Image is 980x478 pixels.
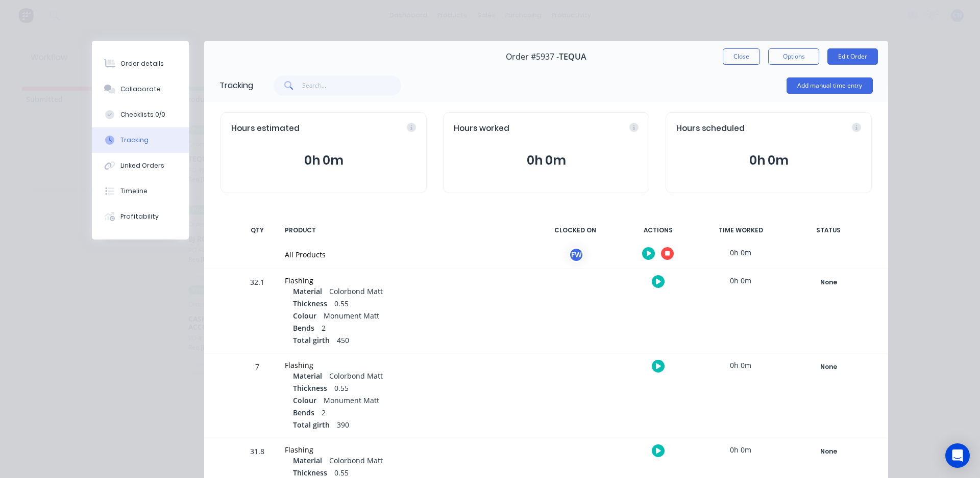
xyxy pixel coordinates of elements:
div: 32.1 [242,271,273,353]
button: Collaborate [92,76,189,102]
div: Flashing [285,360,525,370]
div: 390 [293,419,525,432]
div: Flashing [285,444,525,455]
div: Timeline [120,187,148,196]
span: Thickness [293,467,327,478]
button: Linked Orders [92,153,189,178]
button: Close [723,48,760,65]
div: Open Intercom Messenger [945,443,970,468]
div: Tracking [219,79,253,92]
div: 0.55 [293,298,525,310]
div: 0h 0m [702,438,779,461]
div: Checklists 0/0 [120,110,165,119]
div: ACTIONS [620,220,696,241]
button: 0h 0m [231,151,416,170]
div: Monument Matt [293,395,525,407]
span: Total girth [293,335,330,346]
button: 0h 0m [454,151,639,170]
button: Options [768,48,819,65]
div: None [792,360,865,374]
span: Colour [293,395,316,406]
button: Timeline [92,178,189,204]
span: TEQUA [559,52,586,62]
div: CLOCKED ON [537,220,614,241]
input: Search... [302,75,402,96]
span: Bends [293,323,314,333]
div: 450 [293,335,525,347]
div: Order details [120,59,164,68]
div: All Products [285,249,525,260]
button: None [791,444,866,459]
span: Material [293,455,322,466]
div: QTY [242,220,273,241]
div: None [792,276,865,289]
div: Collaborate [120,85,161,94]
div: Flashing [285,275,525,286]
span: Bends [293,407,314,418]
div: Monument Matt [293,310,525,323]
span: Order #5937 - [506,52,559,62]
button: 0h 0m [676,151,861,170]
div: 0h 0m [702,269,779,292]
div: 0.55 [293,383,525,395]
button: Add manual time entry [787,77,873,94]
div: 0h 0m [702,241,779,264]
div: 0h 0m [702,354,779,377]
span: Thickness [293,383,327,393]
div: Colorbond Matt [293,455,525,467]
div: Profitability [120,212,159,221]
span: Hours scheduled [676,123,745,135]
button: None [791,275,866,289]
button: Profitability [92,204,189,229]
button: Order details [92,51,189,76]
div: 2 [293,323,525,335]
div: 2 [293,407,525,419]
div: TIME WORKED [702,220,779,241]
div: None [792,445,865,458]
div: Tracking [120,136,149,145]
button: Tracking [92,127,189,153]
span: Material [293,370,322,381]
div: STATUS [785,220,872,241]
span: Total girth [293,419,330,430]
div: 7 [242,355,273,438]
div: PRODUCT [279,220,531,241]
button: None [791,360,866,374]
div: Colorbond Matt [293,286,525,298]
div: FW [569,247,584,262]
div: Linked Orders [120,161,164,170]
span: Colour [293,310,316,321]
div: Colorbond Matt [293,370,525,383]
button: Edit Order [827,48,878,65]
span: Hours estimated [231,123,300,135]
span: Material [293,286,322,297]
button: Checklists 0/0 [92,102,189,127]
span: Hours worked [454,123,509,135]
span: Thickness [293,298,327,309]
